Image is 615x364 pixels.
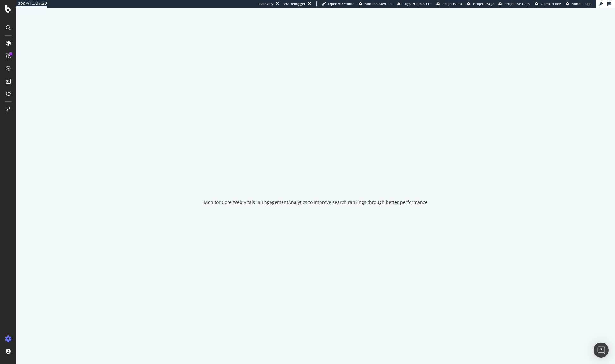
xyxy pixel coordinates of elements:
a: Open in dev [535,1,561,6]
span: Admin Crawl List [365,1,393,6]
div: Open Intercom Messenger [594,343,609,358]
a: Project Settings [498,1,530,6]
a: Projects List [436,1,462,6]
span: Logs Projects List [403,1,432,6]
div: Viz Debugger: [284,1,307,6]
div: Monitor Core Web Vitals in EngagementAnalytics to improve search rankings through better performance [204,199,428,206]
div: ReadOnly: [257,1,274,6]
a: Logs Projects List [397,1,432,6]
a: Admin Crawl List [359,1,393,6]
a: Open Viz Editor [322,1,354,6]
a: Admin Page [566,1,591,6]
span: Projects List [442,1,462,6]
div: animation [293,166,338,189]
span: Project Settings [504,1,530,6]
span: Open in dev [541,1,561,6]
span: Admin Page [572,1,591,6]
span: Open Viz Editor [328,1,354,6]
a: Project Page [467,1,494,6]
span: Project Page [473,1,494,6]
